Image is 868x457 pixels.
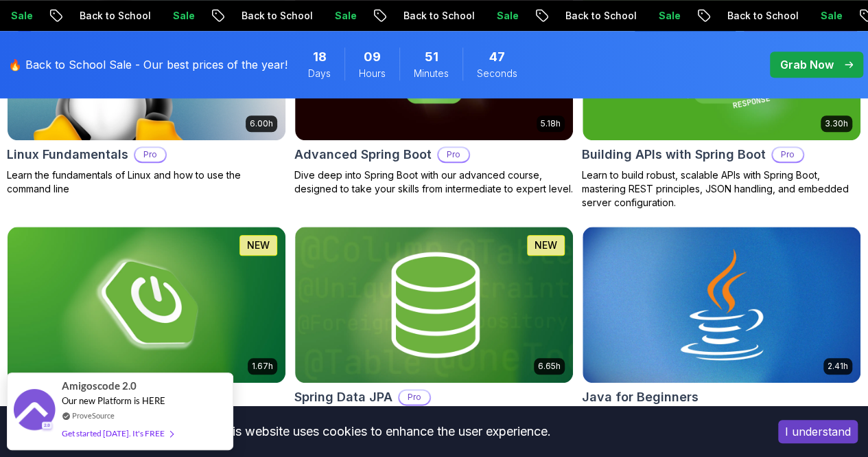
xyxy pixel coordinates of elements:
h2: Java for Beginners [582,388,699,407]
p: Sale [486,9,530,23]
p: Back to School [392,9,486,23]
h2: Advanced Spring Boot [294,145,432,164]
p: 2.41h [828,361,848,372]
h2: Building APIs with Spring Boot [582,145,766,164]
span: Amigoscode 2.0 [62,378,137,394]
p: Back to School [554,9,648,23]
p: Pro [399,390,430,404]
span: Days [308,67,331,80]
p: Sale [648,9,692,23]
p: 6.65h [538,361,561,372]
h2: Linux Fundamentals [7,145,128,164]
span: 9 Hours [364,47,381,67]
p: Back to School [69,9,162,23]
a: ProveSource [72,410,115,421]
p: Pro [438,148,469,161]
a: Spring Boot for Beginners card1.67hNEWSpring Boot for BeginnersBuild a CRUD API with Spring Boot ... [7,226,286,438]
span: Our new Platform is HERE [62,395,165,406]
span: 47 Seconds [489,47,505,67]
img: Spring Boot for Beginners card [8,227,285,383]
p: NEW [247,238,270,252]
a: Spring Data JPA card6.65hNEWSpring Data JPAProMaster database management, advanced querying, and ... [294,226,574,438]
div: Get started [DATE]. It's FREE [62,425,173,441]
p: 1.67h [252,361,273,372]
h2: Spring Data JPA [294,388,392,407]
span: Minutes [414,67,449,80]
img: Java for Beginners card [583,227,860,383]
p: Sale [162,9,206,23]
img: Spring Data JPA card [295,227,573,383]
p: Sale [810,9,854,23]
p: 6.00h [250,118,273,129]
p: Grab Now [780,56,834,73]
p: Pro [135,148,165,161]
p: 3.30h [825,118,848,129]
a: Java for Beginners card2.41hJava for BeginnersBeginner-friendly Java course for essential program... [582,226,861,438]
p: Dive deep into Spring Boot with our advanced course, designed to take your skills from intermedia... [294,168,574,196]
span: 18 Days [313,47,327,67]
span: Hours [359,67,386,80]
p: NEW [535,238,557,252]
p: Back to School [716,9,810,23]
button: Accept cookies [778,420,858,443]
p: Sale [324,9,368,23]
span: Seconds [477,67,517,80]
span: 51 Minutes [425,47,438,67]
p: Learn to build robust, scalable APIs with Spring Boot, mastering REST principles, JSON handling, ... [582,168,861,210]
img: provesource social proof notification image [14,389,55,434]
p: Pro [773,148,803,161]
div: This website uses cookies to enhance the user experience. [10,416,758,447]
p: Learn the fundamentals of Linux and how to use the command line [7,168,286,196]
p: Back to School [231,9,324,23]
p: 5.18h [541,118,561,129]
p: 🔥 Back to School Sale - Our best prices of the year! [8,56,288,73]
